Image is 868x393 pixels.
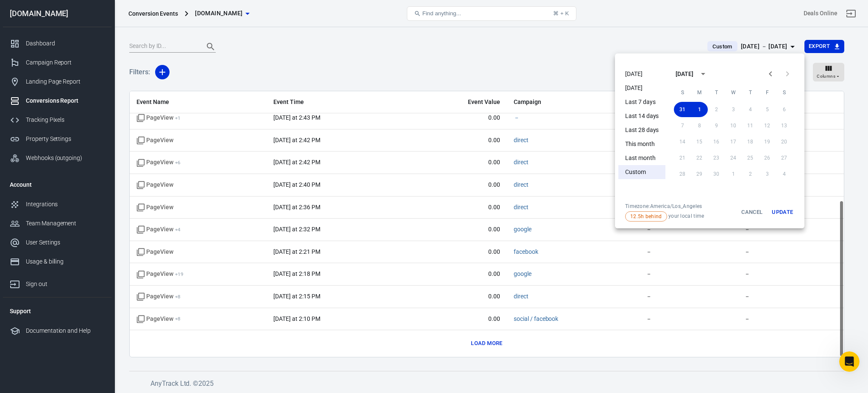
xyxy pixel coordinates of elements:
button: 31 [674,102,691,117]
span: Tuesday [709,84,724,101]
button: Cancel [738,203,765,222]
li: Custom [618,165,665,179]
li: Last 14 days [618,109,665,123]
div: Laurent says… [7,62,163,141]
div: Hi @[PERSON_NAME] [86,141,163,160]
li: [DATE] [618,81,665,95]
span: Wednesday [726,84,741,101]
div: joined the conversation [36,44,145,52]
div: [DATE] [676,70,693,79]
div: To be clear, you want us to modify our code so you can circumvent the meta ads system. [14,245,132,270]
p: Active [41,11,58,19]
div: To be clear, you want us to modify our code so you can circumvent the meta ads system. [7,240,139,375]
button: Update [769,203,796,222]
h1: [PERSON_NAME] [41,4,96,11]
div: Timezone: America/Los_Angeles [625,203,704,210]
div: Can you explain clearly why you don't want to send the product data to meta? [14,92,132,109]
button: calendar view is open, switch to year view [696,67,710,81]
button: Emoji picker [13,278,20,285]
img: Profile image for Laurent [25,44,34,52]
div: Hi @[PERSON_NAME] [93,146,156,155]
button: Upload attachment [40,278,47,285]
b: [PERSON_NAME] [36,45,84,51]
img: Profile image for Laurent [24,5,38,18]
li: Last 28 days [618,123,665,137]
button: Send a message… [145,275,159,288]
span: 12.5h behind [627,213,665,220]
button: Start recording [54,278,61,285]
span: Sunday [675,84,690,101]
span: Thursday [743,84,758,101]
li: [DATE] [618,67,665,81]
span: your local time [625,211,704,222]
div: Hello [14,67,132,76]
button: 1 [691,102,708,117]
div: Deals says… [7,141,163,161]
li: This month [618,137,665,151]
button: go back [6,3,22,20]
div: Once we know the specifics, we can provide a solution and a timeline. [14,113,132,129]
span: Saturday [776,84,792,101]
li: Last month [618,151,665,165]
div: I checked that the normal setup , it will send the purchase info to meta which include order numb... [37,166,156,208]
iframe: Intercom live chat [839,351,860,372]
button: Gif picker [27,278,33,285]
span: Monday [692,84,707,101]
span: Friday [759,84,775,101]
div: Laurent says… [7,42,163,62]
div: ​ [37,212,156,228]
li: Last 7 days [618,95,665,109]
div: HelloI reviewed the conversation and it's a very unusual request.Can you explain clearly why you ... [7,62,139,135]
div: I reviewed the conversation and it's a very unusual request. [14,75,132,92]
div: I checked that the normal setup , it will send the purchase info to meta which include order numb... [31,161,163,233]
button: Home [133,3,149,20]
button: Previous month [762,65,779,82]
div: Deals says… [7,161,163,240]
textarea: Message… [7,260,162,275]
div: Close [149,3,164,19]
